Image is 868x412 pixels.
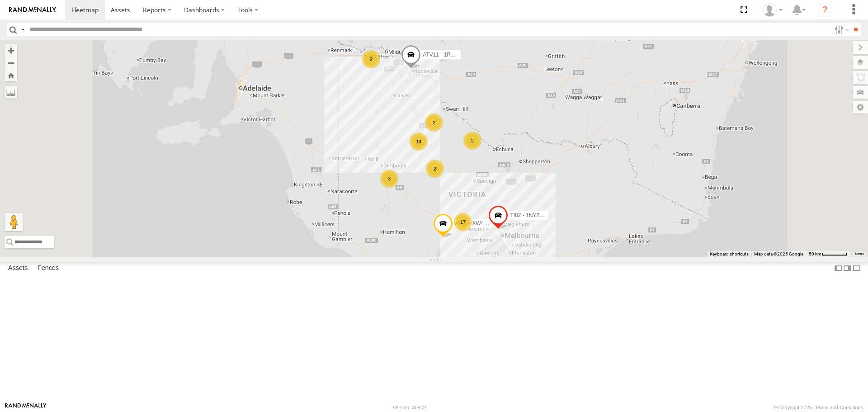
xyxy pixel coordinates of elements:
[831,23,850,36] label: Search Filter Options
[815,405,863,410] a: Terms and Conditions
[5,403,47,412] a: Visit our Website
[425,114,443,132] div: 2
[834,262,843,275] label: Dock Summary Table to the Left
[423,52,465,58] span: ATV11 - 1PU4CS
[853,101,868,114] label: Map Settings
[843,262,852,275] label: Dock Summary Table to the Right
[710,251,749,257] button: Keyboard shortcuts
[852,262,861,275] label: Hide Summary Table
[806,251,850,257] button: Map scale: 50 km per 53 pixels
[5,57,17,69] button: Zoom out
[455,220,495,227] span: AT25 - XW40GB
[454,213,472,231] div: 17
[759,3,786,17] div: Adam Falloon
[773,405,863,410] div: © Copyright 2025 -
[5,69,17,81] button: Zoom Home
[362,50,380,68] div: 2
[510,212,547,218] span: TI02 - 1NY2RG
[410,133,428,151] div: 14
[33,262,63,275] label: Fences
[393,405,427,410] div: Version: 308.01
[809,251,821,256] span: 50 km
[5,44,17,57] button: Zoom in
[380,170,398,188] div: 3
[854,252,864,256] a: Terms (opens in new tab)
[9,7,56,13] img: rand-logo.svg
[4,262,32,275] label: Assets
[463,132,481,150] div: 2
[5,86,17,99] label: Measure
[19,23,26,36] label: Search Query
[426,160,444,178] div: 2
[754,251,803,256] span: Map data ©2025 Google
[818,3,832,17] i: ?
[5,213,23,231] button: Drag Pegman onto the map to open Street View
